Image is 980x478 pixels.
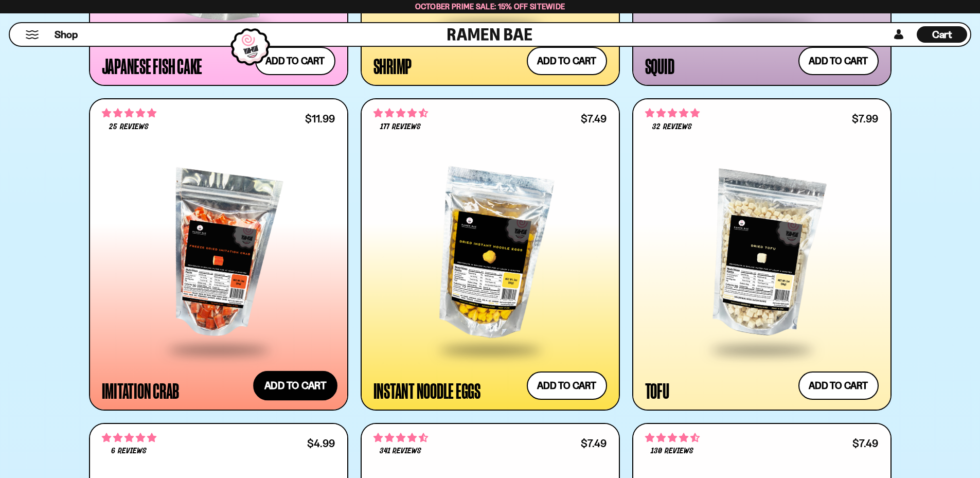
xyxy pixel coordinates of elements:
[373,107,428,120] span: 4.71 stars
[109,123,148,131] span: 25 reviews
[645,431,700,445] span: 4.68 stars
[415,2,565,11] span: October Prime Sale: 15% off Sitewide
[917,23,967,46] div: Cart
[102,381,180,400] div: Imitation Crab
[55,26,78,43] a: Shop
[581,114,607,123] div: $7.49
[645,57,674,75] div: Squid
[380,123,420,131] span: 177 reviews
[89,98,348,411] a: 4.88 stars 25 reviews $11.99 Imitation Crab Add to cart
[527,371,607,400] button: Add to cart
[307,438,335,448] div: $4.99
[253,371,337,401] button: Add to cart
[102,431,156,445] span: 5.00 stars
[102,107,156,120] span: 4.88 stars
[645,381,669,400] div: Tofu
[632,98,892,411] a: 4.78 stars 32 reviews $7.99 Tofu Add to cart
[798,47,879,75] button: Add to cart
[373,381,480,400] div: Instant Noodle Eggs
[652,123,691,131] span: 32 reviews
[645,107,700,120] span: 4.78 stars
[932,28,952,41] span: Cart
[305,114,335,123] div: $11.99
[25,30,39,39] button: Mobile Menu Trigger
[373,431,428,445] span: 4.53 stars
[651,447,693,455] span: 130 reviews
[581,438,607,448] div: $7.49
[852,438,878,448] div: $7.49
[111,447,146,455] span: 6 reviews
[102,57,203,75] div: Japanese Fish Cake
[55,28,78,42] span: Shop
[527,47,607,75] button: Add to cart
[852,114,878,123] div: $7.99
[798,371,879,400] button: Add to cart
[380,447,421,455] span: 341 reviews
[361,98,620,411] a: 4.71 stars 177 reviews $7.49 Instant Noodle Eggs Add to cart
[373,57,412,75] div: Shrimp
[255,47,335,75] button: Add to cart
